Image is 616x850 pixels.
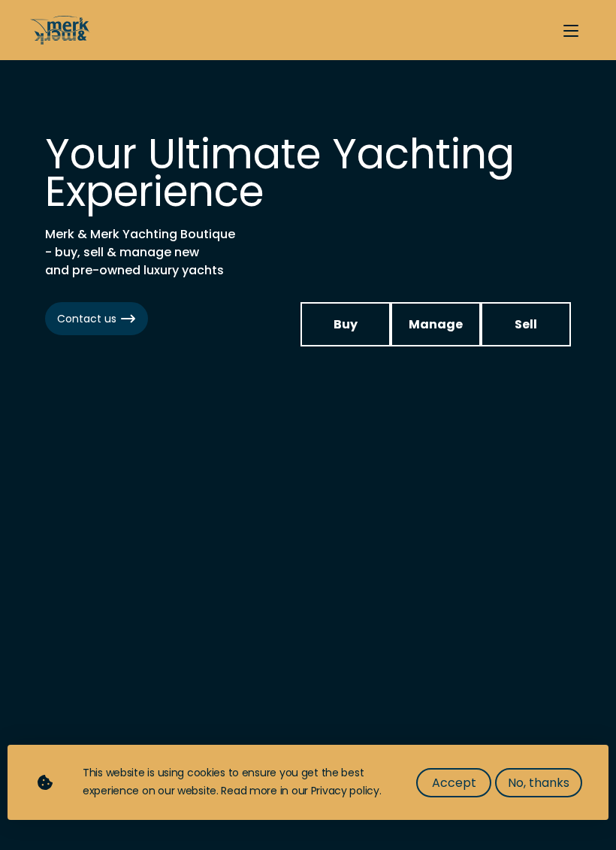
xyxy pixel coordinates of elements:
span: Contact us [57,311,136,327]
a: Contact us [45,302,148,335]
span: Sell [515,315,537,334]
span: Buy [334,315,358,334]
button: No, thanks [495,768,582,797]
span: Accept [432,773,476,792]
h2: Merk & Merk Yachting Boutique - buy, sell & manage new and pre-owned luxury yachts [45,225,571,280]
a: Buy [300,302,391,346]
a: Sell [481,302,571,346]
h1: Your Ultimate Yachting Experience [45,135,571,210]
span: Manage [409,315,463,334]
div: This website is using cookies to ensure you get the best experience on our website. Read more in ... [83,764,386,800]
button: Accept [416,768,491,797]
a: Privacy policy [311,783,379,798]
a: Manage [391,302,481,346]
span: No, thanks [508,773,569,792]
